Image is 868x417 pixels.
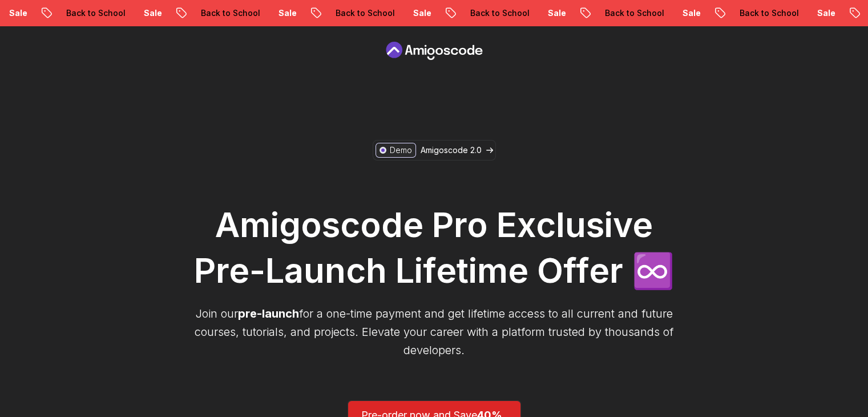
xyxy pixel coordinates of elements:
[673,7,709,19] p: Sale
[326,7,403,19] p: Back to School
[191,7,269,19] p: Back to School
[403,7,440,19] p: Sale
[189,304,680,359] p: Join our for a one-time payment and get lifetime access to all current and future courses, tutori...
[461,7,538,19] p: Back to School
[595,7,673,19] p: Back to School
[269,7,305,19] p: Sale
[383,42,486,60] a: Pre Order page
[56,7,134,19] p: Back to School
[808,7,844,19] p: Sale
[134,7,171,19] p: Sale
[238,307,299,320] span: pre-launch
[390,145,412,156] p: Demo
[373,140,496,161] a: DemoAmigoscode 2.0
[189,202,680,293] h1: Amigoscode Pro Exclusive Pre-Launch Lifetime Offer ♾️
[730,7,808,19] p: Back to School
[421,145,482,156] p: Amigoscode 2.0
[538,7,575,19] p: Sale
